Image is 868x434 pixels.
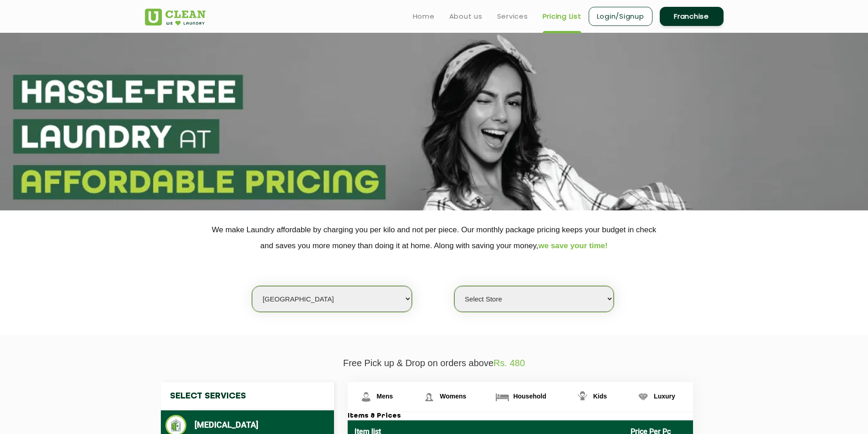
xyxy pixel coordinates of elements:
img: Kids [575,389,591,405]
img: Household [494,389,510,405]
a: Login/Signup [589,7,652,26]
span: Luxury [654,393,675,400]
a: Home [413,11,435,22]
img: Mens [358,389,374,405]
span: Kids [593,393,607,400]
h3: Items & Prices [348,412,693,420]
span: Mens [377,393,393,400]
h4: Select Services [161,382,334,410]
a: About us [449,11,483,22]
a: Franchise [660,7,724,26]
p: Free Pick up & Drop on orders above [145,358,724,368]
img: UClean Laundry and Dry Cleaning [145,9,205,26]
span: we save your time! [539,241,608,250]
span: Rs. 480 [493,358,525,368]
a: Services [497,11,528,22]
p: We make Laundry affordable by charging you per kilo and not per piece. Our monthly package pricin... [145,222,724,254]
img: Luxury [635,389,651,405]
span: Womens [440,393,466,400]
span: Household [513,393,546,400]
a: Pricing List [543,11,581,22]
img: Womens [421,389,437,405]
